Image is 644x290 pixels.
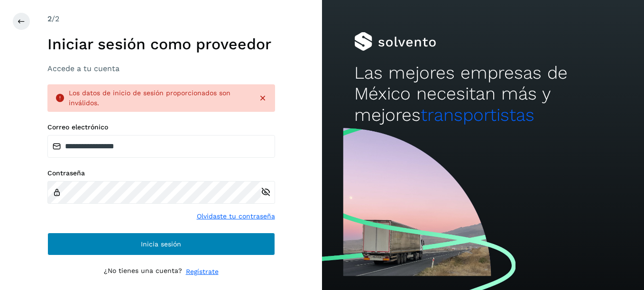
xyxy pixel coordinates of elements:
div: Los datos de inicio de sesión proporcionados son inválidos. [69,88,250,108]
span: Inicia sesión [141,241,181,247]
p: ¿No tienes una cuenta? [104,267,182,277]
h1: Iniciar sesión como proveedor [47,35,275,53]
label: Contraseña [47,169,275,177]
a: Regístrate [186,267,219,277]
a: Olvidaste tu contraseña [197,211,275,221]
span: transportistas [421,105,534,125]
h2: Las mejores empresas de México necesitan más y mejores [354,63,612,126]
label: Correo electrónico [47,123,275,131]
button: Inicia sesión [47,233,275,255]
h3: Accede a tu cuenta [47,64,275,73]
